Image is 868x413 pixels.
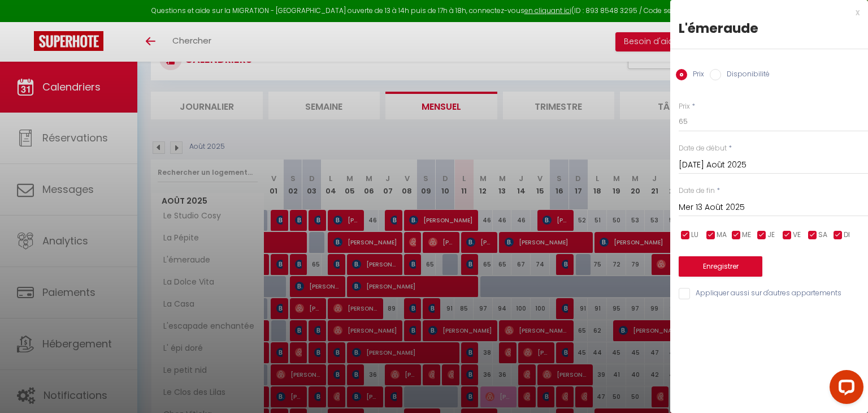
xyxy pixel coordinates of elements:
[679,101,690,112] label: Prix
[844,230,850,240] span: DI
[679,186,715,196] label: Date de fin
[679,19,860,37] div: L'émeraude
[687,69,704,81] label: Prix
[742,230,751,240] span: ME
[821,365,868,413] iframe: LiveChat chat widget
[670,6,860,19] div: x
[691,230,698,240] span: LU
[793,230,801,240] span: VE
[721,69,770,81] label: Disponibilité
[679,143,727,154] label: Date de début
[818,230,827,240] span: SA
[717,230,727,240] span: MA
[767,230,775,240] span: JE
[679,256,762,277] button: Enregistrer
